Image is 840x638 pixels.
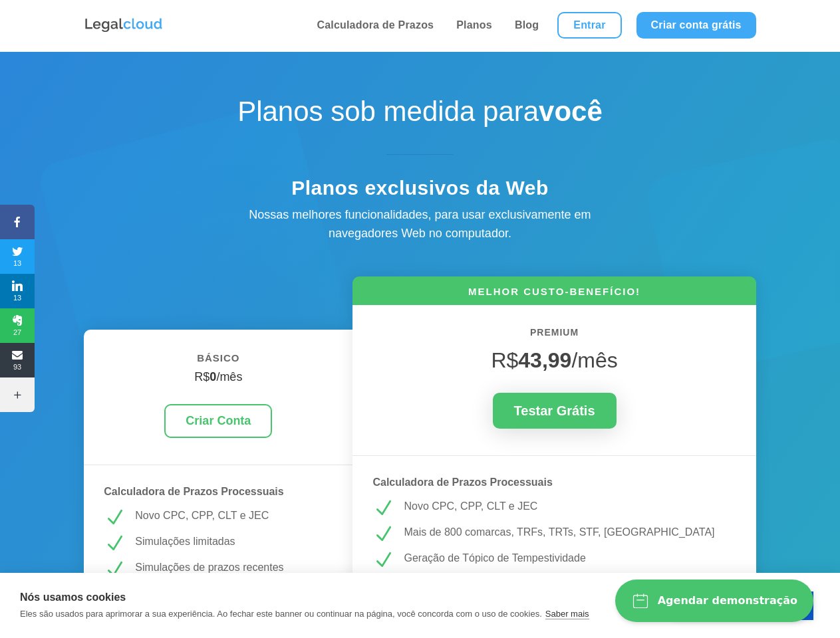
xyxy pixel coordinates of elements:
[404,498,736,515] p: Novo CPC, CPP, CLT e JEC
[220,205,619,244] div: Nossas melhores funcionalidades, para usar exclusivamente em navegadores Web no computador.
[372,477,552,488] strong: Calculadora de Prazos Processuais
[104,350,333,373] h6: BÁSICO
[104,533,125,554] span: N
[539,96,603,127] strong: você
[404,524,736,541] p: Mais de 800 comarcas, TRFs, TRTs, STF, [GEOGRAPHIC_DATA]
[210,370,216,383] strong: 0
[187,95,652,135] h1: Planos sob medida para
[493,393,617,429] a: Testar Grátis
[372,550,394,571] span: N
[636,12,756,39] a: Criar conta grátis
[404,550,736,567] p: Geração de Tópico de Tempestividade
[518,348,571,372] strong: 43,99
[187,176,652,207] h4: Planos exclusivos da Web
[135,507,333,524] p: Novo CPC, CPP, CLT e JEC
[372,498,394,519] span: N
[20,591,126,603] strong: Nós usamos cookies
[135,533,333,550] p: Simulações limitadas
[84,17,164,34] img: Logo da Legalcloud
[104,507,125,528] span: N
[372,325,736,348] h6: PREMIUM
[557,12,621,39] a: Entrar
[135,559,333,576] p: Simulações de prazos recentes
[104,486,283,497] strong: Calculadora de Prazos Processuais
[164,404,272,438] a: Criar Conta
[20,609,542,619] p: Eles são usados para aprimorar a sua experiência. Ao fechar este banner ou continuar na página, v...
[104,559,125,580] span: N
[104,370,333,391] h4: R$ /mês
[372,524,394,545] span: N
[491,348,617,372] span: R$ /mês
[545,609,589,619] a: Saber mais
[352,284,756,305] h6: MELHOR CUSTO-BENEFÍCIO!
